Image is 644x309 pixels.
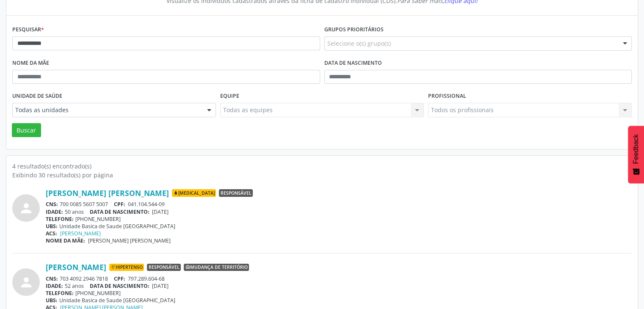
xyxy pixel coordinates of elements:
span: CPF: [114,275,125,282]
span: TELEFONE: [46,290,74,297]
div: 50 anos [46,208,632,215]
label: Data de nascimento [324,57,382,70]
span: [PERSON_NAME] [PERSON_NAME] [88,237,171,244]
span: IDADE: [46,282,63,290]
span: Hipertenso [109,264,144,271]
span: [DATE] [152,282,169,290]
button: Feedback - Mostrar pesquisa [628,126,644,183]
span: Mudança de território [184,264,249,271]
span: UBS: [46,297,58,304]
a: [PERSON_NAME] [46,262,106,272]
span: [MEDICAL_DATA] [172,189,216,197]
div: [PHONE_NUMBER] [46,290,632,297]
span: Selecione o(s) grupo(s) [327,39,391,48]
span: DATA DE NASCIMENTO: [90,208,149,215]
span: Todas as unidades [15,106,199,114]
div: Unidade Basica de Saude [GEOGRAPHIC_DATA] [46,297,632,304]
div: Unidade Basica de Saude [GEOGRAPHIC_DATA] [46,223,632,230]
i: person [19,201,34,216]
span: TELEFONE: [46,215,74,223]
a: [PERSON_NAME] [PERSON_NAME] [46,188,169,198]
span: CNS: [46,275,58,282]
div: 703 4092 2946 7818 [46,275,632,282]
span: Feedback [632,134,640,164]
span: IDADE: [46,208,63,215]
label: Pesquisar [12,23,44,36]
label: Nome da mãe [12,57,49,70]
div: 4 resultado(s) encontrado(s) [12,162,632,171]
div: [PHONE_NUMBER] [46,215,632,223]
span: ACS: [46,230,57,237]
span: DATA DE NASCIMENTO: [90,282,149,290]
label: Equipe [220,90,239,103]
span: CPF: [114,201,125,208]
label: Unidade de saúde [12,90,62,103]
span: Responsável [147,264,181,271]
span: NOME DA MÃE: [46,237,85,244]
label: Grupos prioritários [324,23,384,36]
span: 041.104.544-09 [128,201,165,208]
span: [DATE] [152,208,169,215]
div: 700 0085 5607 5007 [46,201,632,208]
span: 797.289.604-68 [128,275,165,282]
span: CNS: [46,201,58,208]
button: Buscar [12,123,41,138]
span: UBS: [46,223,58,230]
div: Exibindo 30 resultado(s) por página [12,171,632,179]
label: Profissional [428,90,466,103]
a: [PERSON_NAME] [60,230,101,237]
span: Responsável [219,189,253,197]
div: 52 anos [46,282,632,290]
